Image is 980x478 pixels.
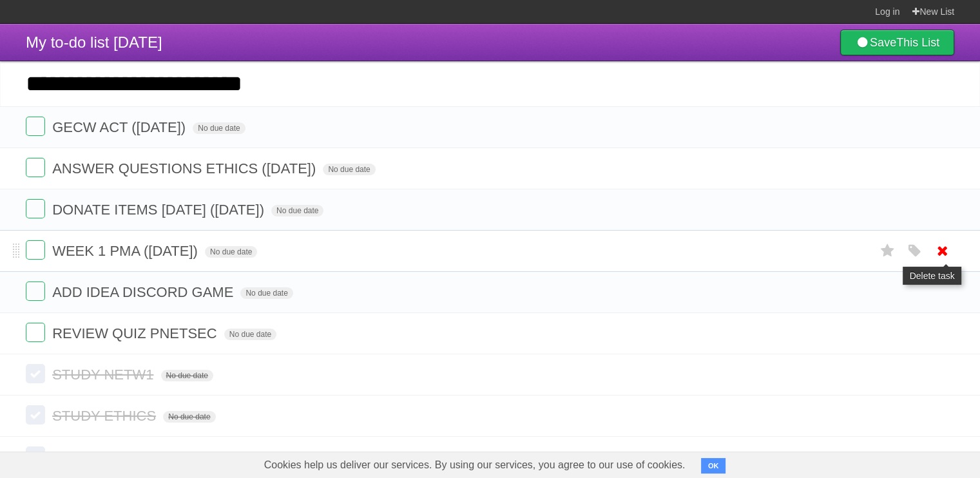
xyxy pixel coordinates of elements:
span: STUDY ETHICS [52,408,159,424]
b: This List [896,36,939,49]
span: Cookies help us deliver our services. By using our services, you agree to our use of cookies. [251,452,698,478]
span: ADD IDEA DISCORD GAME [52,284,236,300]
label: Done [26,446,45,466]
span: WEEK 1 PMA ([DATE]) [52,243,201,259]
label: Done [26,199,45,218]
span: GECW ACT ([DATE]) [52,119,189,135]
span: REVIEW QUIZ PNETSEC [52,325,220,341]
span: No due date [323,164,375,175]
label: Done [26,240,45,260]
span: RESEARCH ETHICS 50/50([DATE]) [52,449,283,465]
label: Done [26,158,45,177]
a: SaveThis List [840,30,954,55]
span: No due date [161,370,213,381]
span: No due date [240,287,293,299]
span: No due date [205,246,257,258]
span: No due date [271,205,323,216]
span: ANSWER QUESTIONS ETHICS ([DATE]) [52,160,319,177]
label: Done [26,405,45,425]
span: No due date [163,411,215,423]
span: My to-do list [DATE] [26,33,162,51]
button: OK [701,458,726,473]
span: No due date [193,122,245,134]
label: Done [26,282,45,301]
label: Done [26,117,45,136]
label: Done [26,364,45,383]
span: STUDY NETW1 [52,367,157,383]
label: Star task [876,240,900,262]
span: No due date [224,329,276,340]
label: Done [26,323,45,342]
span: DONATE ITEMS [DATE] ([DATE]) [52,202,267,218]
